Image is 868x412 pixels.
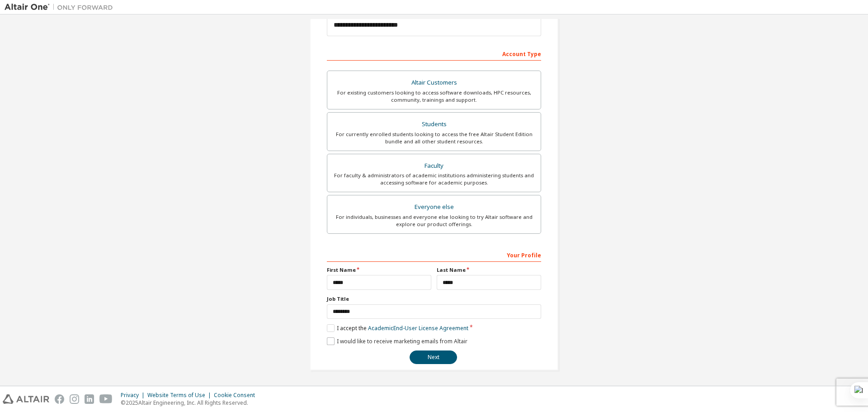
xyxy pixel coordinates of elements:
button: Next [410,350,457,364]
p: © 2025 Altair Engineering, Inc. All Rights Reserved. [121,399,260,407]
div: For faculty & administrators of academic institutions administering students and accessing softwa... [333,172,535,186]
div: Your Profile [327,247,541,262]
div: Account Type [327,46,541,61]
img: instagram.svg [70,394,79,404]
label: Job Title [327,295,541,303]
label: I would like to receive marketing emails from Altair [327,337,467,345]
label: I accept the [327,324,468,332]
div: Students [333,118,535,131]
div: For currently enrolled students looking to access the free Altair Student Edition bundle and all ... [333,131,535,145]
label: First Name [327,266,431,274]
div: Privacy [121,392,147,399]
img: Altair One [5,3,118,12]
label: Last Name [437,266,541,274]
div: Altair Customers [333,76,535,89]
div: Website Terms of Use [147,392,214,399]
div: Cookie Consent [214,392,260,399]
img: linkedin.svg [85,394,94,404]
div: Faculty [333,160,535,172]
img: facebook.svg [55,394,64,404]
img: youtube.svg [99,394,113,404]
a: Academic End-User License Agreement [368,324,468,332]
div: Everyone else [333,201,535,213]
div: For individuals, businesses and everyone else looking to try Altair software and explore our prod... [333,213,535,228]
div: For existing customers looking to access software downloads, HPC resources, community, trainings ... [333,89,535,104]
img: altair_logo.svg [3,394,49,404]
